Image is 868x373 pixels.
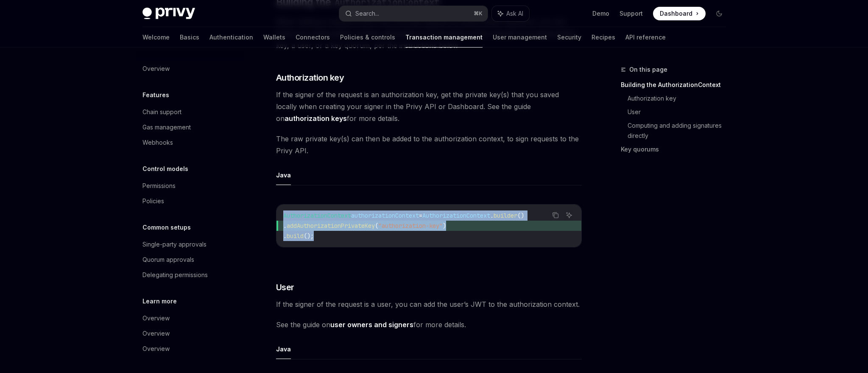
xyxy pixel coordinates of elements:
[276,319,582,331] span: See the guide on for more details.
[142,344,170,354] div: Overview
[296,27,330,48] a: Connectors
[494,212,517,219] span: builder
[628,105,733,119] a: User
[405,27,483,48] a: Transaction management
[136,267,244,283] a: Delegating permissions
[136,194,244,209] a: Policies
[283,232,287,240] span: .
[625,27,666,48] a: API reference
[142,27,170,48] a: Welcome
[712,7,726,20] button: Toggle dark mode
[136,61,244,76] a: Overview
[136,252,244,267] a: Quorum approvals
[276,133,582,157] span: The raw private key(s) can then be added to the authorization context, to sign requests to the Pr...
[142,196,164,206] div: Policies
[276,298,582,310] span: If the signer of the request is a user, you can add the user’s JWT to the authorization context.
[285,114,347,123] a: authorization keys
[142,64,170,74] div: Overview
[283,222,287,230] span: .
[276,165,291,185] button: Java
[355,8,379,19] div: Search...
[564,210,575,221] button: Ask AI
[621,78,733,92] a: Building the AuthorizationContext
[628,119,733,143] a: Computing and adding signatures directly
[490,212,494,219] span: .
[142,222,191,233] h5: Common setups
[142,8,195,20] img: dark logo
[209,27,253,48] a: Authentication
[550,210,561,221] button: Copy the contents from the code block
[493,27,547,48] a: User management
[136,237,244,252] a: Single-party approvals
[660,9,692,18] span: Dashboard
[276,89,582,124] span: If the signer of the request is an authorization key, get the private key(s) that you saved local...
[340,27,395,48] a: Policies & controls
[517,212,524,219] span: ()
[375,222,378,230] span: (
[142,255,194,265] div: Quorum approvals
[142,107,181,117] div: Chain support
[592,27,615,48] a: Recipes
[142,328,170,339] div: Overview
[443,222,446,230] span: )
[557,27,581,48] a: Security
[330,320,413,329] a: user owners and signers
[283,212,351,219] span: AuthorizationContext
[339,6,488,21] button: Search...⌘K
[492,6,529,21] button: Ask AI
[142,122,191,132] div: Gas management
[180,27,199,48] a: Basics
[629,65,667,75] span: On this page
[136,120,244,135] a: Gas management
[378,222,443,230] span: "authorization-key"
[419,212,422,219] span: =
[142,270,208,280] div: Delegating permissions
[136,341,244,356] a: Overview
[304,232,314,240] span: ();
[422,212,490,219] span: AuthorizationContext
[142,313,170,323] div: Overview
[620,9,643,18] a: Support
[136,135,244,150] a: Webhooks
[628,92,733,105] a: Authorization key
[142,90,169,100] h5: Features
[653,7,706,20] a: Dashboard
[142,137,173,148] div: Webhooks
[263,27,285,48] a: Wallets
[506,9,523,18] span: Ask AI
[276,339,291,359] button: Java
[474,10,483,17] span: ⌘ K
[287,232,304,240] span: build
[276,72,344,84] span: Authorization key
[142,296,177,306] h5: Learn more
[136,104,244,120] a: Chain support
[142,181,176,191] div: Permissions
[592,9,609,18] a: Demo
[136,326,244,341] a: Overview
[136,178,244,194] a: Permissions
[351,212,419,219] span: authorizationContext
[287,222,375,230] span: addAuthorizationPrivateKey
[276,281,294,293] span: User
[142,164,188,174] h5: Control models
[621,143,733,156] a: Key quorums
[142,239,207,250] div: Single-party approvals
[136,311,244,326] a: Overview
